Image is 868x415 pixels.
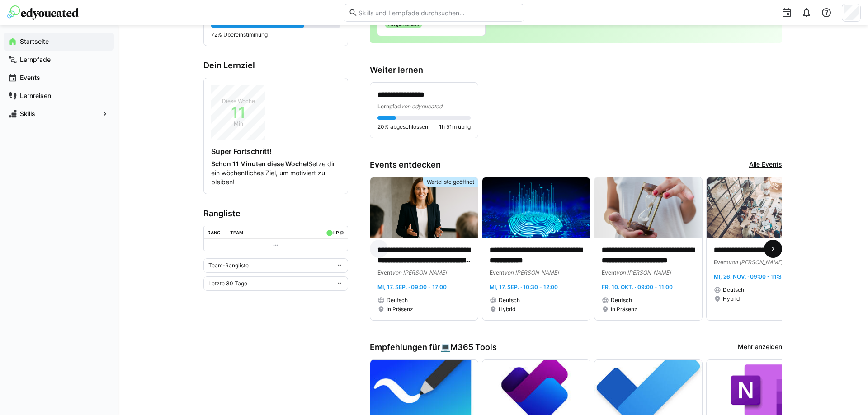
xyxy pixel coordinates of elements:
span: Deutsch [723,286,744,294]
h3: Dein Lernziel [203,61,348,70]
span: Event [490,269,504,276]
span: von [PERSON_NAME] [728,259,783,266]
img: image [370,177,478,238]
h3: Weiter lernen [370,65,782,75]
div: 💻️ [440,342,497,352]
span: Lernpfad [377,103,401,110]
h3: Empfehlungen für [370,342,497,352]
span: von [PERSON_NAME] [504,269,559,276]
span: In Präsenz [611,306,637,313]
span: Deutsch [611,297,632,304]
span: Letzte 30 Tage [208,280,247,287]
span: Fr, 10. Okt. · 09:00 - 11:00 [602,284,673,290]
span: M365 Tools [450,342,497,352]
span: Hybrid [499,306,515,313]
span: Deutsch [499,297,520,304]
img: image [594,177,702,238]
a: Alle Events [749,160,782,170]
span: 1h 51m übrig [439,123,471,131]
span: Team-Rangliste [208,262,249,269]
span: von [PERSON_NAME] [616,269,671,276]
a: ø [340,228,344,236]
span: Mi, 26. Nov. · 09:00 - 11:30 [714,273,785,280]
p: Setze dir ein wöchentliches Ziel, um motiviert zu bleiben! [211,159,340,187]
p: 72% Übereinstimmung [211,31,340,38]
h4: Super Fortschritt! [211,147,340,156]
span: In Präsenz [387,306,413,313]
strong: Schon 11 Minuten diese Woche! [211,160,308,168]
span: Mi, 17. Sep. · 09:00 - 17:00 [377,284,447,290]
a: Mehr anzeigen [738,342,782,352]
div: LP [333,230,339,235]
span: Mi, 17. Sep. · 10:30 - 12:00 [490,284,558,290]
span: Event [714,259,728,266]
span: von edyoucated [401,103,442,110]
span: Event [602,269,616,276]
span: Hybrid [723,295,740,303]
input: Skills und Lernpfade durchsuchen… [358,9,519,17]
img: image [482,177,590,238]
img: image [707,177,814,238]
h3: Rangliste [203,209,348,219]
div: Rang [208,230,221,235]
span: Warteliste geöffnet [427,178,474,186]
span: Deutsch [387,297,408,304]
div: Team [230,230,243,235]
h3: Events entdecken [370,160,441,170]
span: Event [377,269,392,276]
span: 20% abgeschlossen [377,123,428,131]
span: von [PERSON_NAME] [392,269,447,276]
